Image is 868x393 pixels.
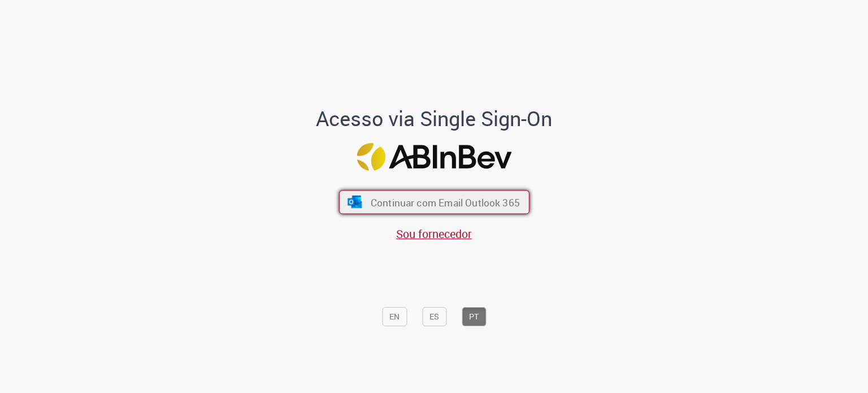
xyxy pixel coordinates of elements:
a: Sou fornecedor [396,226,472,241]
h1: Acesso via Single Sign-On [277,107,591,130]
img: ícone Azure/Microsoft 360 [346,196,363,209]
span: Continuar com Email Outlook 365 [370,196,519,209]
button: ícone Azure/Microsoft 360 Continuar com Email Outlook 365 [339,191,530,214]
img: Logo ABInBev [357,143,511,171]
button: PT [462,307,486,326]
button: ES [422,307,446,326]
button: EN [382,307,407,326]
